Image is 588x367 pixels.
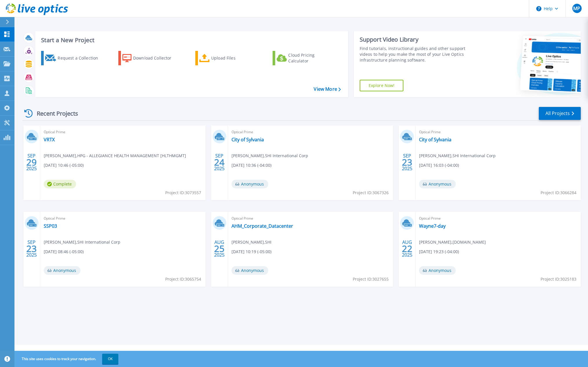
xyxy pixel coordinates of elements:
span: This site uses cookies to track your navigation. [16,354,118,364]
span: [DATE] 10:36 (-04:00) [231,162,271,168]
div: Download Collector [133,52,179,64]
span: [PERSON_NAME] , [DOMAIN_NAME] [419,239,486,245]
span: Project ID: 3067326 [353,190,389,196]
a: City of Sylvania [231,137,264,142]
div: SEP 2025 [402,152,413,173]
h3: Start a New Project [41,37,341,43]
span: Project ID: 3025183 [541,276,576,282]
div: Cloud Pricing Calculator [288,52,335,64]
span: [PERSON_NAME] , HPG - ALLEGIANCE HEALTH MANAGEMENT [HLTHMGMT] [44,153,186,159]
a: City of Sylvania [419,137,451,142]
span: [DATE] 10:46 (-05:00) [44,162,84,168]
span: Project ID: 3027655 [353,276,389,282]
a: SSP03 [44,223,57,229]
span: Optical Prime [44,129,202,135]
span: Optical Prime [44,215,202,222]
span: Anonymous [231,266,268,275]
span: [PERSON_NAME] , SHI International Corp [44,239,120,245]
span: MP [573,6,580,11]
span: [PERSON_NAME] , SHI International Corp [231,153,308,159]
span: Project ID: 3073557 [165,190,201,196]
div: SEP 2025 [26,238,37,259]
a: Cloud Pricing Calculator [273,51,337,65]
div: Recent Projects [22,106,86,121]
span: 22 [402,246,412,251]
span: Project ID: 3065754 [165,276,201,282]
span: Optical Prime [231,129,390,135]
div: SEP 2025 [26,152,37,173]
span: [DATE] 19:23 (-04:00) [419,249,459,255]
span: [DATE] 16:03 (-04:00) [419,162,459,168]
span: Anonymous [44,266,80,275]
span: 29 [26,160,37,165]
span: [DATE] 08:46 (-05:00) [44,249,84,255]
span: Project ID: 3066284 [541,190,576,196]
span: 25 [214,246,225,251]
div: Find tutorials, instructional guides and other support videos to help you make the most of your L... [360,46,476,63]
a: VRTX [44,137,55,142]
a: Download Collector [118,51,183,65]
span: Optical Prime [231,215,390,222]
span: Optical Prime [419,215,577,222]
div: AUG 2025 [402,238,413,259]
span: [PERSON_NAME] , SHI International Corp [419,153,496,159]
button: OK [102,354,118,364]
span: [PERSON_NAME] , SHI [231,239,271,245]
span: 23 [402,160,412,165]
span: 24 [214,160,225,165]
span: Anonymous [231,180,268,188]
div: Support Video Library [360,36,476,43]
a: All Projects [539,107,581,120]
a: AHM_Corporate_Datacenter [231,223,293,229]
span: [DATE] 10:19 (-05:00) [231,249,271,255]
span: 23 [26,246,37,251]
span: Complete [44,180,76,188]
span: Anonymous [419,180,456,188]
a: Explore Now! [360,80,404,91]
a: View More [314,86,341,92]
a: Request a Collection [41,51,106,65]
div: AUG 2025 [214,238,225,259]
span: Optical Prime [419,129,577,135]
div: SEP 2025 [214,152,225,173]
a: Wayne7-day [419,223,446,229]
a: Upload Files [195,51,260,65]
div: Upload Files [211,52,258,64]
span: Anonymous [419,266,456,275]
div: Request a Collection [58,52,104,64]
